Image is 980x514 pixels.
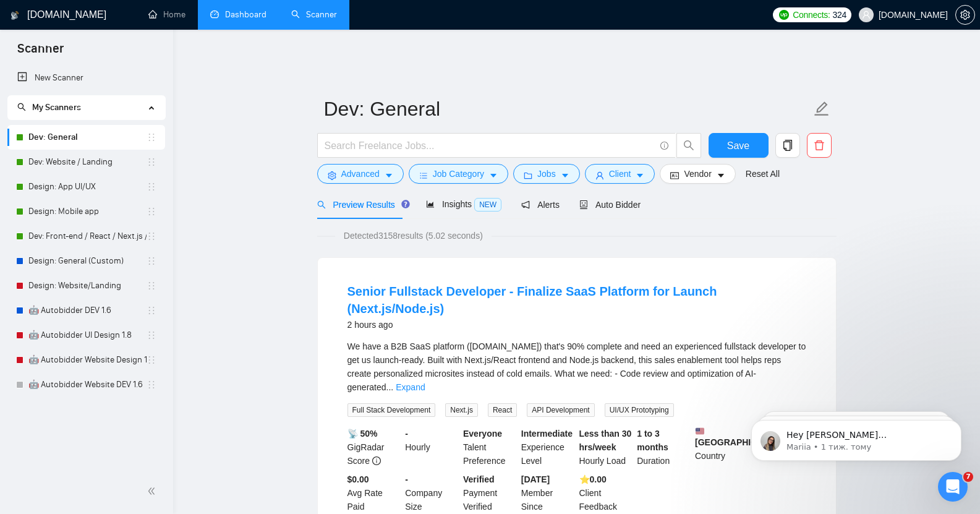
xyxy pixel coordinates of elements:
[955,10,975,20] a: setting
[463,474,495,484] b: Verified
[776,140,799,151] span: copy
[426,200,435,208] span: area-chart
[409,164,508,184] button: barsJob Categorycaret-down
[709,133,769,158] button: Save
[345,473,403,513] div: Avg Rate Paid
[445,403,478,417] span: Next.js
[400,199,411,210] div: Tooltip anchor
[317,200,406,210] span: Preview Results
[148,9,185,20] a: homeHome
[524,171,532,180] span: folder
[696,427,704,435] img: 🇺🇸
[793,8,830,22] span: Connects:
[147,157,156,167] span: holder
[147,256,156,266] span: holder
[17,103,26,111] span: search
[579,429,632,452] b: Less than 30 hrs/week
[28,348,147,372] a: 🤖 Autobidder Website Design 1.8
[537,167,556,181] span: Jobs
[833,8,846,22] span: 324
[147,485,160,497] span: double-left
[814,101,830,117] span: edit
[963,472,973,482] span: 7
[7,174,165,199] li: Design: App UI/UX
[461,473,519,513] div: Payment Verified
[147,207,156,216] span: holder
[372,456,381,465] span: info-circle
[7,372,165,397] li: 🤖 Autobidder Website DEV 1.6
[347,340,806,394] div: We have a B2B SaaS platform ([DOMAIN_NAME]) that's 90% complete and need an experienced fullstack...
[28,273,147,298] a: Design: Website/Landing
[405,429,408,439] b: -
[147,182,156,192] span: holder
[489,171,498,180] span: caret-down
[7,224,165,249] li: Dev: Front-end / React / Next.js / WebGL / GSAP
[807,133,832,158] button: delete
[347,285,717,315] a: Senior Fullstack Developer - Finalize SaaS Platform for Launch (Next.js/Node.js)
[677,140,701,151] span: search
[609,167,631,181] span: Client
[7,249,165,273] li: Design: General (Custom)
[521,474,550,484] b: [DATE]
[405,474,408,484] b: -
[637,429,668,452] b: 1 to 3 months
[577,473,635,513] div: Client Feedback
[579,474,607,484] b: ⭐️ 0.00
[746,167,780,181] a: Reset All
[775,133,800,158] button: copy
[28,150,147,174] a: Dev: Website / Landing
[347,474,369,484] b: $0.00
[426,199,501,209] span: Insights
[660,164,735,184] button: idcardVendorcaret-down
[433,167,484,181] span: Job Category
[636,171,644,180] span: caret-down
[579,200,641,210] span: Auto Bidder
[513,164,580,184] button: folderJobscaret-down
[28,372,147,397] a: 🤖 Autobidder Website DEV 1.6
[461,427,519,468] div: Talent Preference
[7,66,165,90] li: New Scanner
[403,473,461,513] div: Company Size
[210,9,266,20] a: dashboardDashboard
[733,394,980,481] iframe: Intercom notifications повідомлення
[347,317,806,332] div: 2 hours ago
[727,138,749,153] span: Save
[317,164,404,184] button: settingAdvancedcaret-down
[692,427,751,468] div: Country
[28,249,147,273] a: Design: General (Custom)
[577,427,635,468] div: Hourly Load
[955,5,975,25] button: setting
[386,382,394,392] span: ...
[7,150,165,174] li: Dev: Website / Landing
[521,200,530,209] span: notification
[28,323,147,348] a: 🤖 Autobidder UI Design 1.8
[695,427,788,447] b: [GEOGRAPHIC_DATA]
[684,167,711,181] span: Vendor
[317,200,326,209] span: search
[807,140,831,151] span: delete
[7,273,165,298] li: Design: Website/Landing
[335,229,492,242] span: Detected 3158 results (5.02 seconds)
[7,323,165,348] li: 🤖 Autobidder UI Design 1.8
[7,125,165,150] li: Dev: General
[561,171,569,180] span: caret-down
[28,125,147,150] a: Dev: General
[676,133,701,158] button: search
[28,199,147,224] a: Design: Mobile app
[634,427,692,468] div: Duration
[328,171,336,180] span: setting
[717,171,725,180] span: caret-down
[147,330,156,340] span: holder
[419,171,428,180] span: bars
[779,10,789,20] img: upwork-logo.png
[28,224,147,249] a: Dev: Front-end / React / Next.js / WebGL / GSAP
[17,102,81,113] span: My Scanners
[660,142,668,150] span: info-circle
[147,281,156,291] span: holder
[585,164,655,184] button: userClientcaret-down
[11,6,19,25] img: logo
[17,66,155,90] a: New Scanner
